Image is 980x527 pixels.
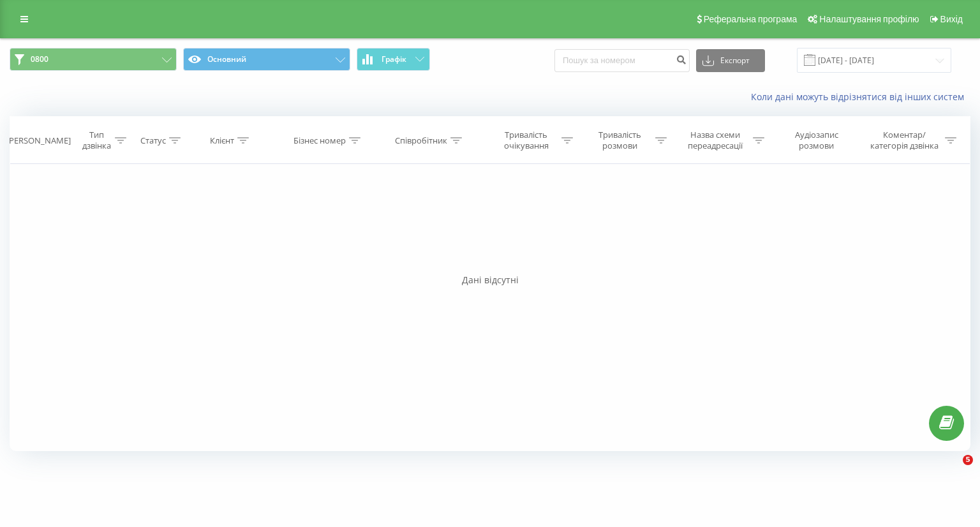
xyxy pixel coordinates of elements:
a: Коли дані можуть відрізнятися вiд інших систем [751,91,970,103]
span: Графік [382,55,406,64]
div: Статус [140,135,166,146]
div: Коментар/категорія дзвінка [867,130,942,151]
span: Реферальна програма [704,14,798,24]
span: Вихід [940,14,963,24]
iframe: Intercom live chat [937,455,967,486]
div: Клієнт [210,135,234,146]
span: 0800 [31,54,48,64]
div: Бізнес номер [293,135,346,146]
span: Налаштування профілю [819,14,919,24]
div: Тривалість розмови [588,130,652,151]
button: Графік [357,48,430,71]
div: Тип дзвінка [81,130,112,151]
span: 5 [963,455,973,465]
div: Співробітник [395,135,447,146]
div: Тривалість очікування [494,130,558,151]
div: Аудіозапис розмови [779,130,854,151]
button: Експорт [696,49,765,72]
div: Назва схеми переадресації [681,130,750,151]
button: 0800 [10,48,177,71]
input: Пошук за номером [554,49,690,72]
div: [PERSON_NAME] [6,135,71,146]
div: Дані відсутні [10,274,970,286]
button: Основний [183,48,350,71]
